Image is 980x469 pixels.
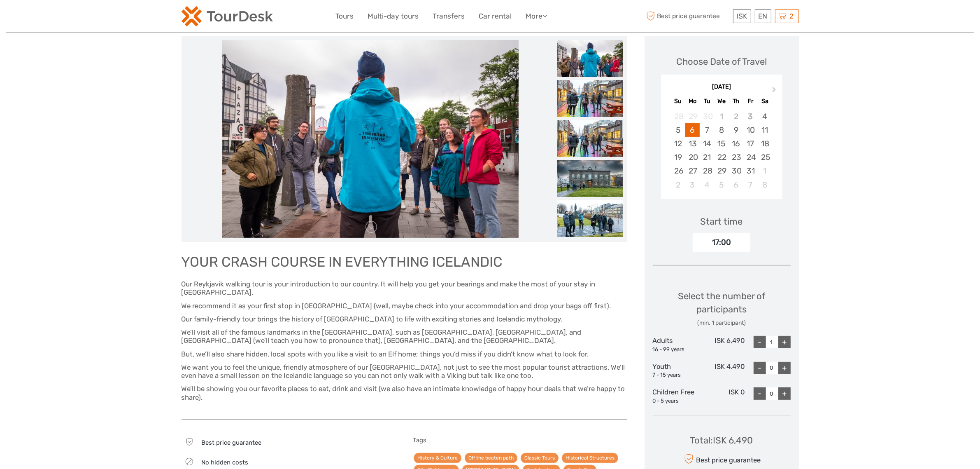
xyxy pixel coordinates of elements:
div: Th [729,96,743,107]
div: Choose Friday, October 10th, 2025 [743,123,758,137]
div: Choose Date of Travel [676,55,767,68]
img: 3e6dfc606ca5461589edc71683a17c79_slider_thumbnail.jpeg [557,200,623,237]
div: Choose Tuesday, October 28th, 2025 [700,164,714,178]
div: Children Free [653,387,699,405]
div: Choose Sunday, November 2nd, 2025 [671,178,685,192]
div: - [754,362,766,374]
div: Choose Monday, October 6th, 2025 [685,123,700,137]
button: Open LiveChat chat widget [95,13,105,23]
div: Choose Tuesday, October 21st, 2025 [700,150,714,164]
div: month 2025-10 [663,110,780,192]
div: 16 - 99 years [653,346,699,354]
a: Transfers [433,10,465,22]
div: Choose Wednesday, October 22nd, 2025 [714,150,729,164]
div: Total : ISK 6,490 [690,434,753,447]
div: Choose Sunday, October 26th, 2025 [671,164,685,178]
div: Choose Wednesday, October 15th, 2025 [714,137,729,150]
div: Choose Monday, October 20th, 2025 [685,150,700,164]
div: Choose Friday, November 7th, 2025 [743,178,758,192]
img: 0d81f0cc352044b3876c457159b4cacb_slider_thumbnail.jpeg [557,40,623,77]
span: But, we’ll also share hidden, local spots with you like a visit to an Elf home; things you’d miss... [182,350,589,358]
span: Best price guarantee [645,9,731,23]
div: Sa [758,96,772,107]
div: Best price guarantee [682,452,761,466]
div: Choose Monday, October 27th, 2025 [685,164,700,178]
div: Choose Sunday, October 5th, 2025 [671,123,685,137]
div: Choose Sunday, October 12th, 2025 [671,137,685,150]
div: Fr [743,96,758,107]
div: 0 - 5 years [653,397,699,405]
div: Choose Friday, October 24th, 2025 [743,150,758,164]
span: We recommend it as your first stop in [GEOGRAPHIC_DATA] (well, maybe check into your accommodatio... [182,302,611,310]
div: Choose Friday, October 17th, 2025 [743,137,758,150]
span: We’ll be showing you our favorite places to eat, drink and visit (we also have an intimate knowle... [182,385,625,401]
div: Tu [700,96,714,107]
div: + [778,387,791,400]
img: 6bbeee2ae4e547ec8aff83e33d796179_slider_thumbnail.jpeg [557,160,623,197]
img: 0d81f0cc352044b3876c457159b4cacb_main_slider.jpeg [222,40,519,238]
a: Classic Tours [521,453,559,463]
div: Start time [701,215,743,228]
div: Choose Saturday, October 11th, 2025 [758,123,772,137]
div: ISK 4,490 [698,362,745,379]
div: Choose Saturday, October 25th, 2025 [758,150,772,164]
a: Car rental [479,10,512,22]
div: Not available Tuesday, September 30th, 2025 [700,110,714,123]
span: Our family-friendly tour brings the history of [GEOGRAPHIC_DATA] to life with exciting stories an... [182,315,563,323]
div: ISK 0 [698,387,745,405]
div: (min. 1 participant) [653,319,791,327]
a: Off the beaten path [465,453,517,463]
div: EN [755,9,771,23]
div: Choose Wednesday, October 29th, 2025 [714,164,729,178]
div: 7 - 15 years [653,371,699,379]
div: Choose Sunday, October 19th, 2025 [671,150,685,164]
span: No hidden costs [201,459,248,466]
div: Choose Thursday, November 6th, 2025 [729,178,743,192]
div: Choose Saturday, November 8th, 2025 [758,178,772,192]
div: Adults [653,336,699,353]
div: ISK 6,490 [698,336,745,353]
div: Select the number of participants [653,290,791,327]
div: Not available Thursday, October 2nd, 2025 [729,110,743,123]
div: We [714,96,729,107]
div: Choose Wednesday, October 8th, 2025 [714,123,729,137]
div: Choose Thursday, October 23rd, 2025 [729,150,743,164]
span: We’ll visit all of the famous landmarks in the [GEOGRAPHIC_DATA], such as [GEOGRAPHIC_DATA], [GEO... [182,328,582,345]
h5: Tags [413,436,627,444]
div: [DATE] [661,83,782,91]
p: We're away right now. Please check back later! [12,14,93,21]
div: Choose Monday, November 3rd, 2025 [685,178,700,192]
a: More [526,10,547,22]
div: Choose Tuesday, October 7th, 2025 [700,123,714,137]
a: Tours [336,10,354,22]
div: Not available Monday, September 29th, 2025 [685,110,700,123]
div: - [754,387,766,400]
img: 64b835d76683435992849f1ab1d21ce1_slider_thumbnail.png [557,80,623,117]
div: Not available Sunday, September 28th, 2025 [671,110,685,123]
div: Not available Friday, October 3rd, 2025 [743,110,758,123]
div: 17:00 [693,233,750,252]
div: Choose Saturday, October 4th, 2025 [758,110,772,123]
span: YOUR CRASH COURSE IN EVERYTHING ICELANDIC [182,253,503,270]
a: Multi-day tours [368,10,419,22]
div: Not available Wednesday, October 1st, 2025 [714,110,729,123]
div: Youth [653,362,699,379]
div: Choose Thursday, October 9th, 2025 [729,123,743,137]
div: + [778,336,791,348]
a: Historical Structures [562,453,618,463]
div: Choose Saturday, October 18th, 2025 [758,137,772,150]
span: ISK [737,12,747,20]
div: Choose Wednesday, November 5th, 2025 [714,178,729,192]
div: Choose Monday, October 13th, 2025 [685,137,700,150]
div: - [754,336,766,348]
div: Choose Tuesday, November 4th, 2025 [700,178,714,192]
img: 93f6fc1511ec49b3be82f50bce16c3f2_slider_thumbnail.jpeg [557,120,623,157]
div: Mo [685,96,700,107]
div: Choose Friday, October 31st, 2025 [743,164,758,178]
div: + [778,362,791,374]
a: History & Culture [414,453,461,463]
div: Su [671,96,685,107]
img: 120-15d4194f-c635-41b9-a512-a3cb382bfb57_logo_small.png [182,6,273,26]
div: Choose Saturday, November 1st, 2025 [758,164,772,178]
span: We want you to feel the unique, friendly atmosphere of our [GEOGRAPHIC_DATA], not just to see the... [182,363,625,380]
